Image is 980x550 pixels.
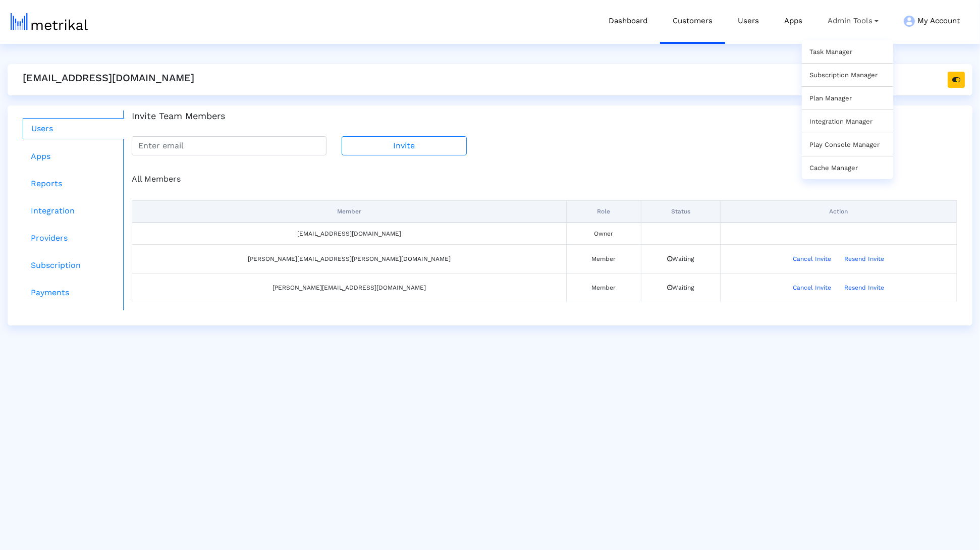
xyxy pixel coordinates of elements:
[567,244,641,273] td: Member
[809,141,880,148] a: Play Console Manager
[641,200,720,223] th: Status
[567,200,641,223] th: Role
[809,71,878,79] a: Subscription Manager
[786,251,838,267] button: Cancel Invite
[132,174,181,184] span: All Members
[567,223,641,245] td: Owner
[23,255,124,276] a: Subscription
[809,48,852,56] a: Task Manager
[641,244,720,273] td: Waiting
[132,244,567,273] td: [PERSON_NAME][EMAIL_ADDRESS][PERSON_NAME][DOMAIN_NAME]
[132,111,957,122] h4: Invite Team Members
[23,146,124,167] a: Apps
[11,13,88,30] img: metrical-logo-light.png
[23,174,124,194] a: Reports
[342,136,467,155] button: Invite
[904,16,915,27] img: my-account-menu-icon.png
[23,201,124,221] a: Integration
[838,251,891,267] button: Resend Invite
[809,94,852,102] a: Plan Manager
[132,273,567,302] td: [PERSON_NAME][EMAIL_ADDRESS][DOMAIN_NAME]
[23,118,124,139] a: Users
[23,72,194,84] h5: [EMAIL_ADDRESS][DOMAIN_NAME]
[132,136,326,155] input: Enter email
[720,200,956,223] th: Action
[809,118,873,125] a: Integration Manager
[132,223,567,245] td: [EMAIL_ADDRESS][DOMAIN_NAME]
[23,283,124,303] a: Payments
[23,228,124,248] a: Providers
[132,200,567,223] th: Member
[567,273,641,302] td: Member
[838,280,891,296] button: Resend Invite
[809,164,858,172] a: Cache Manager
[786,280,838,296] button: Cancel Invite
[641,273,720,302] td: Waiting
